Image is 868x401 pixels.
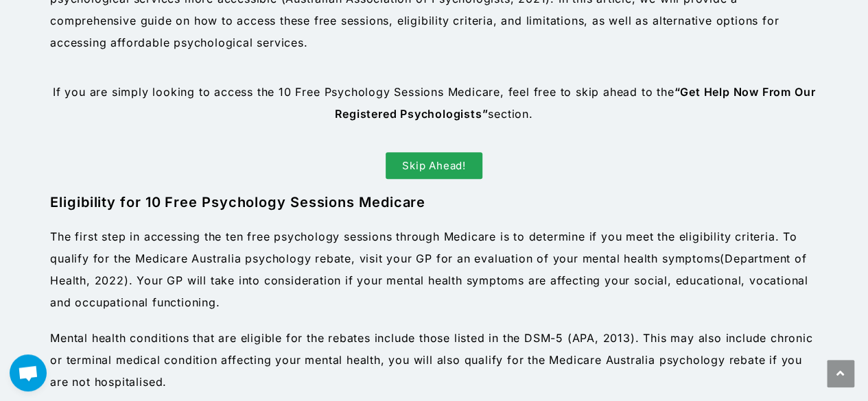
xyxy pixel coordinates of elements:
a: Scroll to the top of the page [827,360,854,387]
div: Open chat [10,354,47,391]
a: Skip Ahead! [386,152,482,179]
span: . [216,295,220,309]
span: . This may also include chronic or terminal medical condition affecting your mental health, you w... [50,331,812,389]
p: The first step in accessing the ten free psychology sessions through Medicare is to determine if ... [50,226,818,313]
span: Skip Ahead! [402,160,466,171]
p: Mental health conditions that are eligible for the rebates include those listed in the DSM-5 (A [50,327,818,393]
span: . Your GP will take into consideration if your mental health symptoms are affecting your social, ... [50,274,808,309]
span: PA, 2013) [580,331,635,345]
p: If you are simply looking to access the 10 Free Psychology Sessions Medicare, feel free to skip a... [50,81,818,125]
h2: Eligibility for 10 Free Psychology Sessions Medicare [50,193,818,212]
